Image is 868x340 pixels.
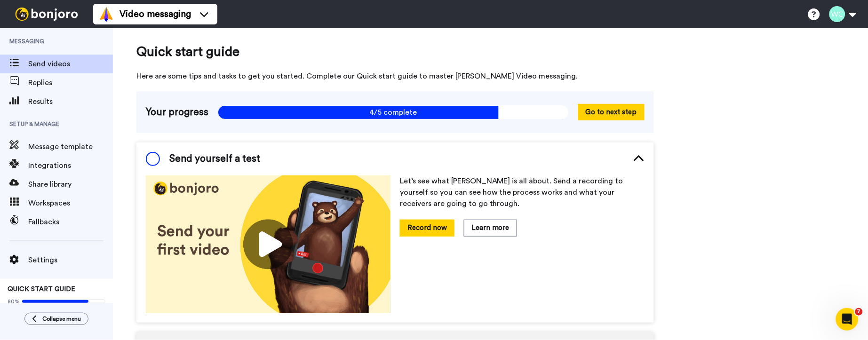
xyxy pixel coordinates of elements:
span: QUICK START GUIDE [8,286,75,293]
span: Share library [28,179,113,190]
span: 80% [8,298,20,305]
span: Replies [28,77,113,88]
iframe: Intercom live chat [836,308,859,331]
span: Message template [28,141,113,152]
span: Integrations [28,160,113,171]
span: Fallbacks [28,216,113,228]
img: 178eb3909c0dc23ce44563bdb6dc2c11.jpg [146,175,390,313]
span: Results [28,96,113,107]
span: 7 [855,308,863,316]
p: Let’s see what [PERSON_NAME] is all about. Send a recording to yourself so you can see how the pr... [400,175,645,209]
img: bj-logo-header-white.svg [11,8,82,21]
span: Here are some tips and tasks to get you started. Complete our Quick start guide to master [PERSON... [136,71,654,82]
span: Collapse menu [42,315,81,323]
span: Send videos [28,58,113,70]
img: vm-color.svg [99,7,114,22]
span: Video messaging [119,8,191,21]
span: Send yourself a test [169,152,260,166]
button: Record now [400,220,454,236]
button: Go to next step [578,104,645,120]
button: Collapse menu [24,313,88,325]
span: Your progress [146,105,208,119]
button: Learn more [464,220,517,236]
span: 4/5 complete [218,105,569,119]
span: Quick start guide [136,42,654,61]
span: Settings [28,254,113,266]
span: Workspaces [28,198,113,209]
